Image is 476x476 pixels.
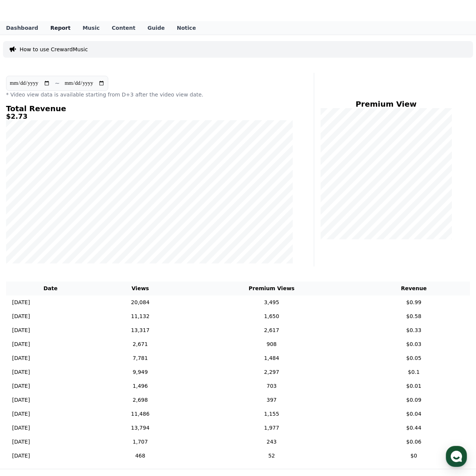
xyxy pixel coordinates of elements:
[63,251,85,257] span: Messages
[12,382,30,390] p: [DATE]
[358,449,470,463] td: $0
[12,396,30,404] p: [DATE]
[358,309,470,323] td: $0.58
[358,393,470,407] td: $0.09
[186,421,358,435] td: 1,977
[95,393,186,407] td: 2,698
[171,21,202,35] a: Notice
[6,282,95,295] th: Date
[6,113,293,120] h5: $2.73
[95,337,186,351] td: 2,671
[358,351,470,365] td: $0.05
[6,91,293,98] p: * Video view data is available starting from D+3 after the video view date.
[186,407,358,421] td: 1,155
[12,326,30,334] p: [DATE]
[95,351,186,365] td: 7,781
[95,435,186,449] td: 1,707
[95,309,186,323] td: 11,132
[95,421,186,435] td: 13,794
[95,379,186,393] td: 1,496
[358,337,470,351] td: $0.03
[358,365,470,379] td: $0.1
[19,250,32,256] span: Home
[2,239,50,258] a: Home
[12,452,30,460] p: [DATE]
[186,435,358,449] td: 243
[12,438,30,446] p: [DATE]
[106,21,141,35] a: Content
[95,449,186,463] td: 468
[186,323,358,337] td: 2,617
[12,340,30,348] p: [DATE]
[77,21,106,35] a: Music
[95,407,186,421] td: 11,486
[12,368,30,376] p: [DATE]
[95,323,186,337] td: 13,317
[186,295,358,309] td: 3,495
[186,449,358,463] td: 52
[55,79,60,88] p: ~
[186,337,358,351] td: 908
[358,295,470,309] td: $0.99
[20,46,88,53] a: How to use CrewardMusic
[358,407,470,421] td: $0.04
[97,239,145,258] a: Settings
[186,379,358,393] td: 703
[44,21,77,35] a: Report
[358,435,470,449] td: $0.06
[358,421,470,435] td: $0.44
[358,323,470,337] td: $0.33
[141,21,171,35] a: Guide
[186,351,358,365] td: 1,484
[6,104,293,113] h4: Total Revenue
[112,250,130,256] span: Settings
[6,5,63,17] a: CReward
[12,354,30,362] p: [DATE]
[95,365,186,379] td: 9,949
[186,282,358,295] th: Premium Views
[320,100,452,108] h4: Premium View
[358,282,470,295] th: Revenue
[18,5,63,17] span: CReward
[95,295,186,309] td: 20,084
[12,410,30,418] p: [DATE]
[12,298,30,306] p: [DATE]
[50,239,97,258] a: Messages
[186,365,358,379] td: 2,297
[12,312,30,320] p: [DATE]
[12,424,30,432] p: [DATE]
[186,393,358,407] td: 397
[95,282,186,295] th: Views
[186,309,358,323] td: 1,650
[358,379,470,393] td: $0.01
